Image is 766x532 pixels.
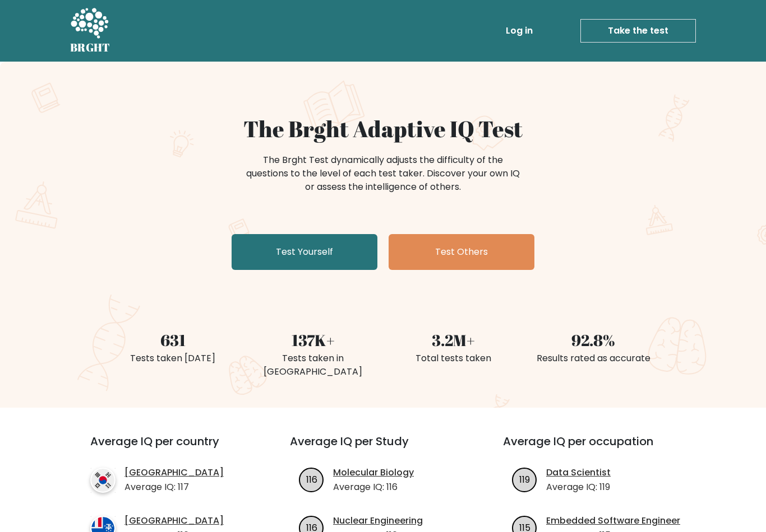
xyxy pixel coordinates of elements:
[70,4,110,57] a: BRGHT
[250,328,376,352] div: 137K+
[70,41,110,54] h5: BRGHT
[232,234,377,270] a: Test Yourself
[333,480,414,494] p: Average IQ: 116
[90,435,250,461] h3: Average IQ per country
[333,466,414,479] a: Molecular Biology
[546,466,611,479] a: Data Scientist
[390,328,516,352] div: 3.2M+
[333,514,423,528] a: Nuclear Engineering
[109,115,657,142] h1: The Brght Adaptive IQ Test
[90,468,116,493] img: country
[109,328,236,352] div: 631
[389,234,534,270] a: Test Others
[124,466,224,479] a: [GEOGRAPHIC_DATA]
[390,352,516,365] div: Total tests taken
[306,473,317,486] text: 116
[124,480,224,494] p: Average IQ: 117
[109,352,236,365] div: Tests taken [DATE]
[546,480,611,494] p: Average IQ: 119
[530,328,657,352] div: 92.8%
[503,435,689,461] h3: Average IQ per occupation
[501,20,537,42] a: Log in
[124,514,224,528] a: [GEOGRAPHIC_DATA]
[243,153,523,194] div: The Brght Test dynamically adjusts the difficulty of the questions to the level of each test take...
[519,473,530,486] text: 119
[290,435,476,461] h3: Average IQ per Study
[580,19,696,43] a: Take the test
[250,352,376,379] div: Tests taken in [GEOGRAPHIC_DATA]
[530,352,657,365] div: Results rated as accurate
[546,514,680,528] a: Embedded Software Engineer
